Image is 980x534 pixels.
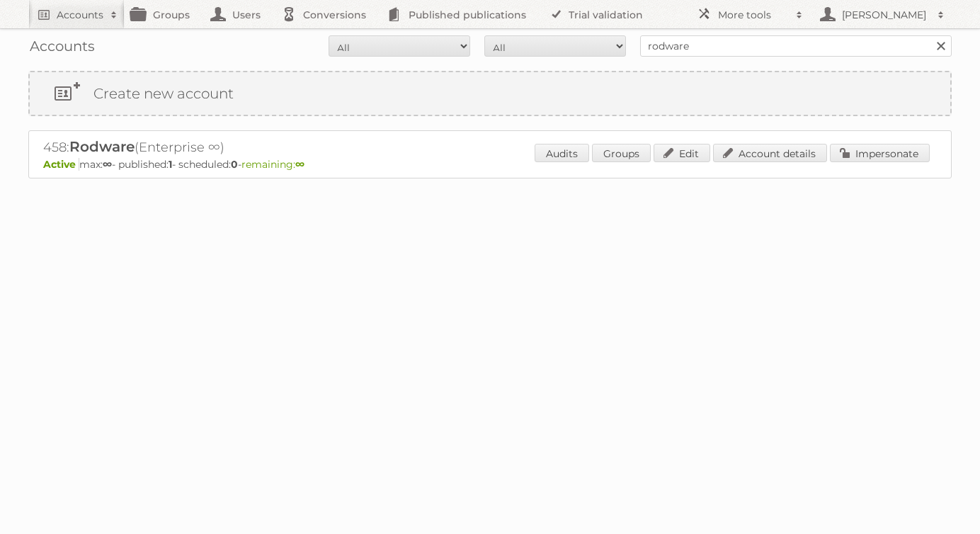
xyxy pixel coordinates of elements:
[654,144,710,162] a: Edit
[713,144,827,162] a: Account details
[231,158,238,171] strong: 0
[57,8,103,22] h2: Accounts
[295,158,304,171] strong: ∞
[592,144,651,162] a: Groups
[43,158,937,171] p: max: - published: - scheduled: -
[30,72,950,115] a: Create new account
[169,158,172,171] strong: 1
[241,158,304,171] span: remaining:
[43,138,539,157] h2: 458: (Enterprise ∞)
[838,8,930,22] h2: [PERSON_NAME]
[103,158,112,171] strong: ∞
[718,8,789,22] h2: More tools
[43,158,79,171] span: Active
[535,144,589,162] a: Audits
[830,144,930,162] a: Impersonate
[69,138,135,155] span: Rodware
